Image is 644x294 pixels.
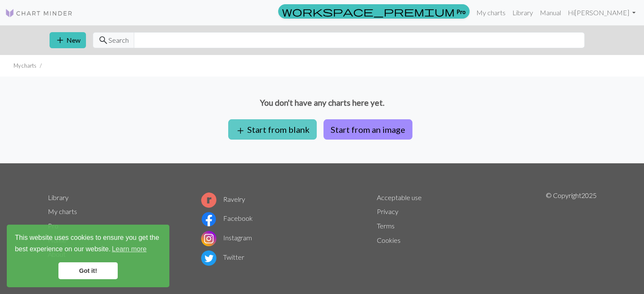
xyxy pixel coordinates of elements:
[278,4,470,19] a: Pro
[509,4,536,21] a: Library
[98,34,108,46] span: search
[50,32,86,48] button: New
[473,4,509,21] a: My charts
[201,253,244,261] a: Twitter
[55,34,65,46] span: add
[564,4,639,21] a: Hi[PERSON_NAME]
[201,234,252,242] a: Instagram
[377,207,398,215] a: Privacy
[377,193,422,201] a: Acceptable use
[282,5,455,17] span: workspace_premium
[15,233,161,256] span: This website uses cookies to ensure you get the best experience on our website.
[108,35,129,45] span: Search
[546,190,597,267] p: © Copyright 2025
[201,212,216,227] img: Facebook logo
[228,119,317,140] button: Start from blank
[58,262,118,279] a: dismiss cookie message
[201,231,216,246] img: Instagram logo
[536,4,564,21] a: Manual
[323,119,412,140] button: Start from an image
[377,236,401,244] a: Cookies
[48,207,77,215] a: My charts
[201,192,216,208] img: Ravelry logo
[5,8,73,18] img: Logo
[320,124,416,132] a: Start from an image
[377,222,395,230] a: Terms
[201,195,245,203] a: Ravelry
[201,214,253,222] a: Facebook
[201,250,216,266] img: Twitter logo
[7,225,169,287] div: cookieconsent
[235,125,246,137] span: add
[48,193,69,201] a: Library
[14,62,36,70] li: My charts
[48,222,58,230] a: Pro
[111,243,148,256] a: learn more about cookies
